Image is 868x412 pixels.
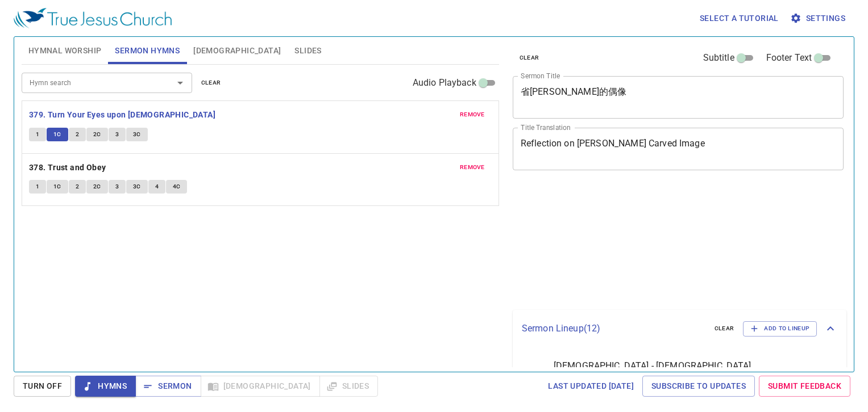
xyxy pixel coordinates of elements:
textarea: Reflection on [PERSON_NAME] Carved Image [521,138,836,159]
span: Slides [294,44,321,58]
button: Add to Lineup [743,321,817,336]
span: clear [520,53,539,63]
button: 3 [109,128,126,141]
span: 2 [76,182,79,192]
span: Hymns [84,379,127,393]
button: 4C [166,180,188,194]
button: Sermon [135,376,201,397]
button: Select a tutorial [695,8,783,29]
button: 2C [86,128,108,141]
button: 3 [109,180,126,194]
button: 1 [29,128,46,141]
span: Select a tutorial [700,11,779,26]
img: True Jesus Church [14,8,172,28]
a: Subscribe to Updates [642,376,755,397]
div: Sermon Lineup(12)clearAdd to Lineup [513,310,846,347]
span: [DEMOGRAPHIC_DATA] - [DEMOGRAPHIC_DATA] - [GEOGRAPHIC_DATA] [554,359,755,386]
span: Hymnal Worship [28,44,102,58]
p: Sermon Lineup ( 12 ) [522,322,705,335]
button: Turn Off [14,376,71,397]
span: clear [715,323,734,334]
button: 379. Turn Your Eyes upon [DEMOGRAPHIC_DATA] [29,108,218,122]
button: Hymns [75,376,136,397]
button: Settings [788,8,850,29]
b: 378. Trust and Obey [29,161,106,175]
textarea: 省[PERSON_NAME]的偶像 [521,86,836,108]
span: Subscribe to Updates [651,379,746,393]
span: 1C [53,129,61,140]
span: [DEMOGRAPHIC_DATA] [193,44,281,58]
span: remove [460,162,485,173]
span: Settings [792,11,845,26]
span: 4C [173,182,181,192]
a: Submit Feedback [759,376,850,397]
span: 1 [36,182,39,192]
span: Footer Text [766,51,812,65]
button: clear [708,322,741,335]
button: Open [172,75,188,91]
span: Turn Off [23,379,62,393]
button: 3C [126,180,148,194]
span: 2 [76,129,79,140]
button: 378. Trust and Obey [29,161,108,175]
button: clear [513,51,546,65]
span: 4 [155,182,159,192]
button: 4 [148,180,165,194]
span: Last updated [DATE] [548,379,634,393]
span: Sermon [144,379,192,393]
span: Add to Lineup [750,323,809,334]
span: 3C [133,182,141,192]
span: 3 [115,129,119,140]
span: Submit Feedback [768,379,841,393]
button: 1 [29,180,46,194]
span: 3C [133,129,141,140]
span: Audio Playback [413,76,476,90]
button: 2C [86,180,108,194]
span: 2C [93,182,101,192]
b: 379. Turn Your Eyes upon [DEMOGRAPHIC_DATA] [29,108,215,122]
span: 3 [115,182,119,192]
button: remove [453,161,492,174]
button: remove [453,108,492,121]
button: clear [194,76,228,90]
span: remove [460,110,485,120]
span: clear [201,78,221,88]
button: 1C [47,180,68,194]
span: 1C [53,182,61,192]
iframe: from-child [508,182,779,306]
button: 2 [69,128,86,141]
a: Last updated [DATE] [543,376,638,397]
span: Subtitle [703,51,734,65]
button: 3C [126,128,148,141]
span: 2C [93,129,101,140]
span: 1 [36,129,39,140]
span: Sermon Hymns [115,44,180,58]
button: 2 [69,180,86,194]
button: 1C [47,128,68,141]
